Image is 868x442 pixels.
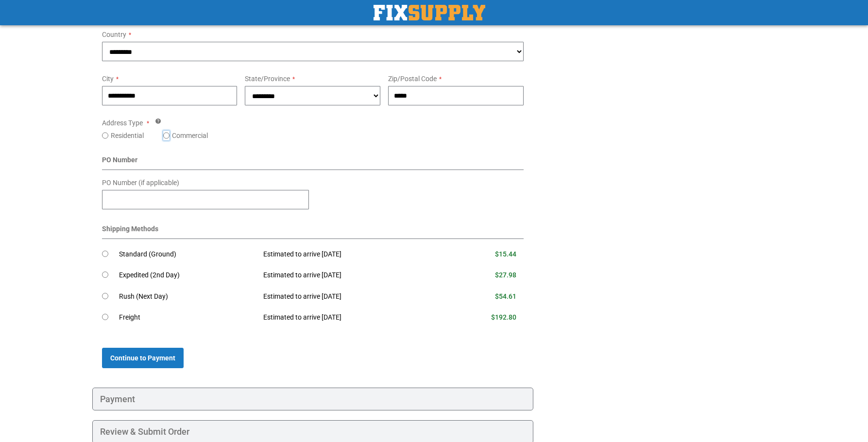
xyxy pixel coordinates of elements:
[102,348,184,368] button: Continue to Payment
[495,292,516,300] span: $54.61
[495,271,516,279] span: $27.98
[111,131,144,140] label: Residential
[119,244,256,265] td: Standard (Ground)
[374,5,485,20] img: Fix Industrial Supply
[102,119,143,127] span: Address Type
[119,307,256,328] td: Freight
[388,75,437,83] span: Zip/Postal Code
[256,265,443,286] td: Estimated to arrive [DATE]
[102,75,114,83] span: City
[119,286,256,307] td: Rush (Next Day)
[172,131,208,140] label: Commercial
[92,388,534,411] div: Payment
[110,354,175,362] span: Continue to Payment
[102,155,524,170] div: PO Number
[102,31,126,38] span: Country
[491,313,516,321] span: $192.80
[256,307,443,328] td: Estimated to arrive [DATE]
[256,286,443,307] td: Estimated to arrive [DATE]
[495,250,516,258] span: $15.44
[245,75,290,83] span: State/Province
[256,244,443,265] td: Estimated to arrive [DATE]
[374,5,485,20] a: store logo
[119,265,256,286] td: Expedited (2nd Day)
[102,224,524,239] div: Shipping Methods
[102,179,179,187] span: PO Number (if applicable)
